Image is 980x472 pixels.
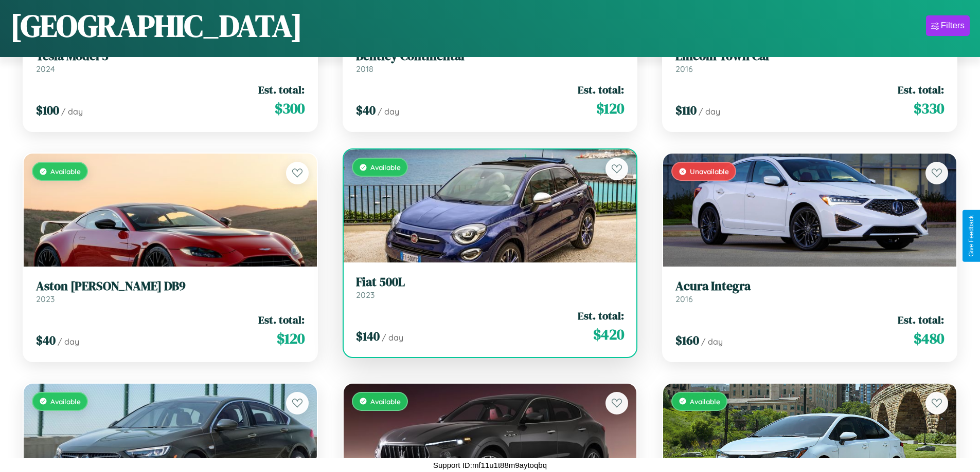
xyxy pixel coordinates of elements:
[914,98,944,119] span: $ 330
[356,102,376,119] span: $ 40
[258,82,305,97] span: Est. total:
[675,332,699,349] span: $ 160
[433,458,547,472] p: Support ID: mf11u1t88m9aytoqbq
[61,106,83,117] span: / day
[36,332,56,349] span: $ 40
[578,308,624,323] span: Est. total:
[58,336,79,347] span: / day
[277,328,305,349] span: $ 120
[36,64,55,74] span: 2024
[675,294,693,304] span: 2016
[701,336,723,347] span: / day
[914,328,944,349] span: $ 480
[675,102,697,119] span: $ 110
[382,332,403,343] span: / day
[690,397,720,406] span: Available
[275,98,305,119] span: $ 300
[898,82,944,97] span: Est. total:
[356,328,380,345] span: $ 140
[968,215,975,257] div: Give Feedback
[356,64,373,74] span: 2018
[10,5,302,47] h1: [GEOGRAPHIC_DATA]
[578,82,624,97] span: Est. total:
[675,279,944,304] a: Acura Integra2016
[370,397,401,406] span: Available
[596,98,624,119] span: $ 120
[36,279,305,294] h3: Aston [PERSON_NAME] DB9
[36,102,59,119] span: $ 100
[50,397,81,406] span: Available
[50,167,81,176] span: Available
[675,64,693,74] span: 2016
[926,15,970,36] button: Filters
[941,21,965,31] div: Filters
[699,106,720,117] span: / day
[36,294,55,304] span: 2023
[675,49,944,74] a: Lincoln Town Car2016
[593,324,624,345] span: $ 420
[356,275,625,300] a: Fiat 500L2023
[378,106,399,117] span: / day
[356,49,625,74] a: Bentley Continental2018
[370,163,401,172] span: Available
[36,279,305,304] a: Aston [PERSON_NAME] DB92023
[690,167,729,176] span: Unavailable
[898,312,944,327] span: Est. total:
[675,279,944,294] h3: Acura Integra
[356,290,375,300] span: 2023
[356,275,625,290] h3: Fiat 500L
[36,49,305,74] a: Tesla Model 32024
[258,312,305,327] span: Est. total:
